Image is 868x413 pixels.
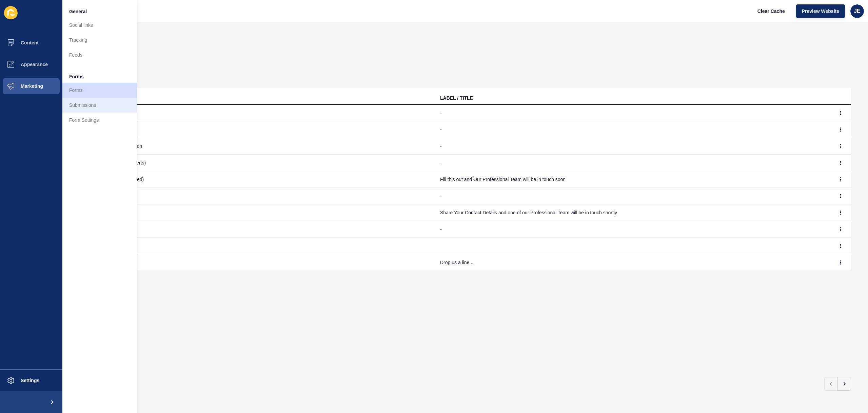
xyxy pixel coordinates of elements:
[435,155,831,171] td: -
[39,121,435,138] td: Free Leasing Review Form
[752,4,791,18] button: Clear Cache
[39,39,851,48] h1: Forms
[39,221,435,238] td: Aura Design Contact Form
[62,98,137,113] a: Submissions
[39,48,851,63] p: Create/edit forms
[757,8,785,15] span: Clear Cache
[435,254,831,271] td: Drop us a line...
[435,171,831,188] td: Fill this out and Our Professional Team will be in touch soon
[854,8,861,15] span: JE
[802,8,839,15] span: Preview Website
[435,121,831,138] td: -
[435,138,831,155] td: -
[435,204,831,221] td: Share Your Contact Details and one of our Professional Team will be in touch shortly
[39,105,435,121] td: Aura Property Management Appraisal
[39,204,435,221] td: Pre-approved Leasing Review Form
[435,188,831,204] td: -
[62,47,137,62] a: Feeds
[62,18,137,33] a: Social links
[62,113,137,127] a: Form Settings
[69,8,87,15] span: General
[39,171,435,188] td: Free Leasing Review Form (Application Speed)
[62,33,137,47] a: Tracking
[39,238,435,254] td: Contact Form
[796,4,845,18] button: Preview Website
[39,254,435,271] td: Agency contact
[39,155,435,171] td: Free Leasing Review (Inspection That Converts)
[435,221,831,238] td: -
[62,83,137,98] a: Forms
[440,95,473,101] div: LABEL / TITLE
[39,188,435,204] td: Property Investments Inquiry Form
[435,105,831,121] td: -
[69,73,84,80] span: Forms
[39,138,435,155] td: Aura Property Management Tenant Application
